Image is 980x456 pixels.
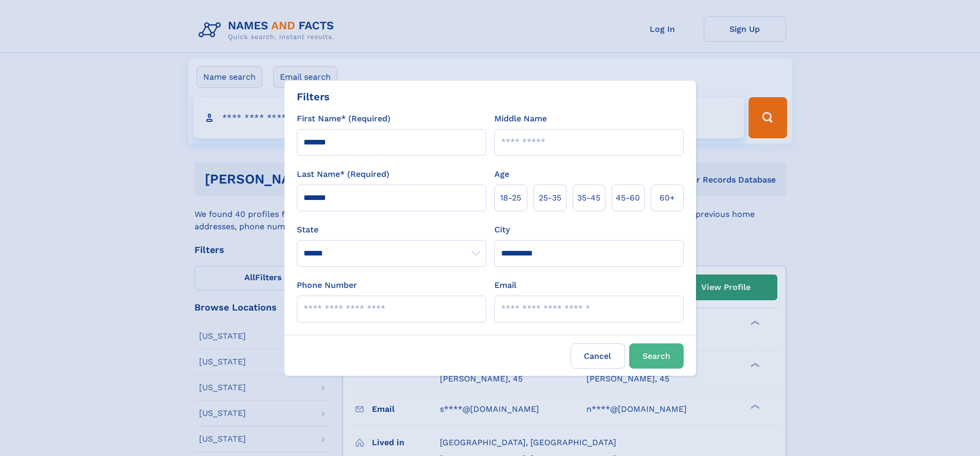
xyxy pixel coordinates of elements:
[571,343,625,369] label: Cancel
[297,89,330,104] div: Filters
[660,192,675,204] span: 60+
[297,224,486,236] label: State
[629,343,684,369] button: Search
[494,113,547,125] label: Middle Name
[297,168,389,180] label: Last Name* (Required)
[494,168,509,180] label: Age
[539,192,561,204] span: 25‑35
[297,113,390,125] label: First Name* (Required)
[494,279,516,291] label: Email
[616,192,640,204] span: 45‑60
[577,192,600,204] span: 35‑45
[297,279,357,291] label: Phone Number
[494,224,510,236] label: City
[500,192,521,204] span: 18‑25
